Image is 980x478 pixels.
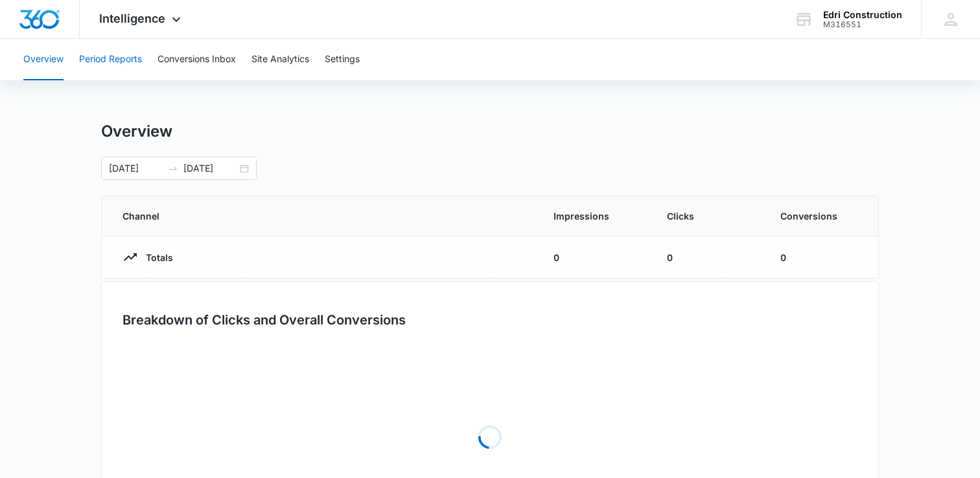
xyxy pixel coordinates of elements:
[651,236,765,279] td: 0
[138,251,173,264] p: Totals
[251,39,309,80] button: Site Analytics
[79,39,142,80] button: Period Reports
[780,209,857,223] span: Conversions
[667,209,749,223] span: Clicks
[168,163,178,174] span: swap-right
[325,39,360,80] button: Settings
[109,161,163,176] input: Start date
[183,161,237,176] input: End date
[538,236,651,279] td: 0
[823,10,902,20] div: account name
[765,236,878,279] td: 0
[23,39,64,80] button: Overview
[168,163,178,174] span: to
[157,39,236,80] button: Conversions Inbox
[823,20,902,29] div: account id
[101,122,172,141] h1: Overview
[122,209,522,223] span: Channel
[99,12,165,25] span: Intelligence
[122,310,406,330] h3: Breakdown of Clicks and Overall Conversions
[554,209,636,223] span: Impressions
